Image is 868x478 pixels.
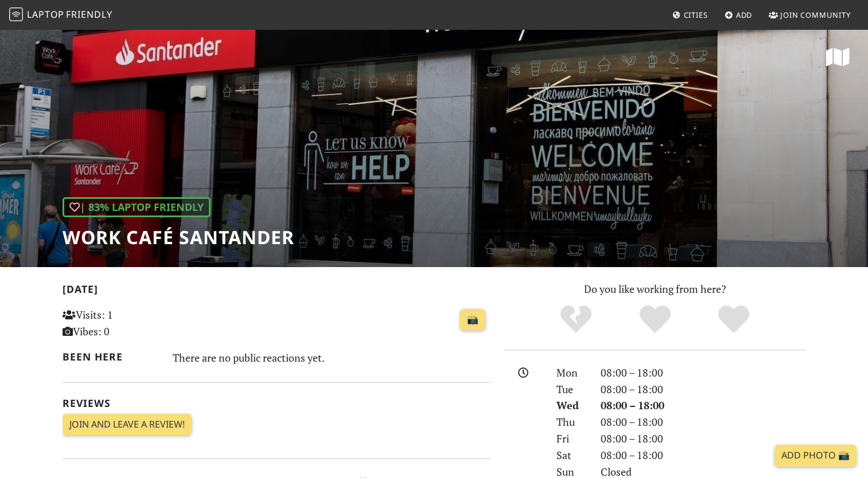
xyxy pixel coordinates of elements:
[774,445,857,467] a: Add Photo 📸
[694,304,773,335] div: Definitely!
[594,447,813,464] div: 08:00 – 18:00
[63,226,294,248] h1: Work Café Santander
[594,381,813,398] div: 08:00 – 18:00
[594,365,813,381] div: 08:00 – 18:00
[780,10,851,20] span: Join Community
[63,351,159,363] h2: Been here
[63,307,196,340] p: Visits: 1 Vibes: 0
[460,309,485,331] a: 📸
[594,430,813,447] div: 08:00 – 18:00
[9,5,112,25] a: LaptopFriendly LaptopFriendly
[63,414,192,436] a: Join and leave a review!
[594,397,813,414] div: 08:00 – 18:00
[9,7,23,21] img: LaptopFriendly
[550,447,593,464] div: Sat
[720,5,757,25] a: Add
[668,5,713,25] a: Cities
[63,397,491,409] h2: Reviews
[550,365,593,381] div: Mon
[66,8,112,21] span: Friendly
[764,5,855,25] a: Join Community
[536,304,616,335] div: No
[594,414,813,430] div: 08:00 – 18:00
[550,381,593,398] div: Tue
[550,430,593,447] div: Fri
[27,8,64,21] span: Laptop
[616,304,695,335] div: Yes
[736,10,753,20] span: Add
[173,348,491,367] div: There are no public reactions yet.
[63,283,491,300] h2: [DATE]
[63,197,211,217] div: | 83% Laptop Friendly
[550,414,593,430] div: Thu
[504,281,806,297] p: Do you like working from here?
[550,397,593,414] div: Wed
[684,10,708,20] span: Cities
